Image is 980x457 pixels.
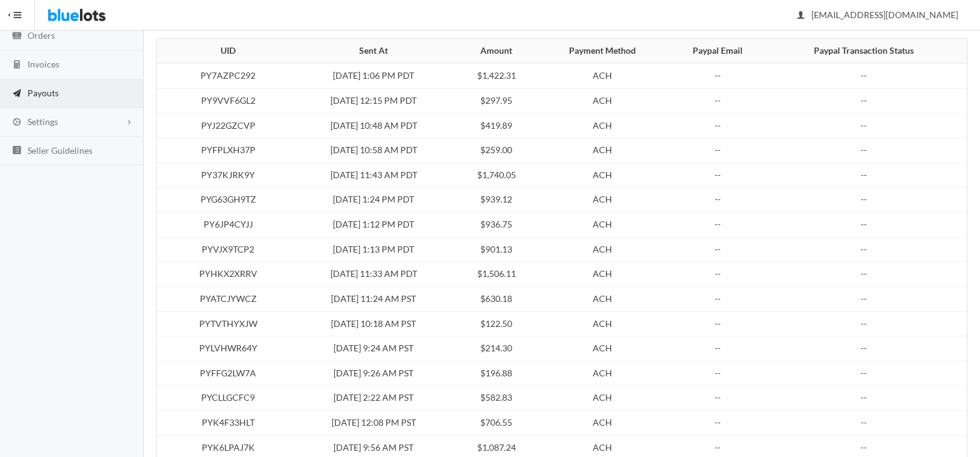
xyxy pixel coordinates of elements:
td: [DATE] 2:22 AM PST [292,386,455,411]
ion-icon: list box [11,145,23,157]
ion-icon: cog [11,117,23,129]
td: -- [667,163,768,188]
ion-icon: paper plane [11,88,23,100]
td: PY6JP4CYJJ [157,213,292,238]
td: PYTVTHYXJW [157,311,292,336]
span: Settings [27,116,58,127]
td: [DATE] 11:43 AM PDT [292,163,455,188]
td: -- [768,188,967,213]
td: ACH [538,163,668,188]
td: -- [768,138,967,163]
td: ACH [538,113,668,138]
th: Amount [455,39,538,64]
td: PYFPLXH37P [157,138,292,163]
td: -- [768,311,967,336]
td: ACH [538,63,668,88]
td: [DATE] 10:58 AM PDT [292,138,455,163]
td: -- [667,113,768,138]
td: PYATCJYWCZ [157,286,292,311]
td: -- [667,262,768,287]
td: [DATE] 12:15 PM PDT [292,89,455,114]
td: ACH [538,89,668,114]
td: $1,506.11 [455,262,538,287]
td: PY9VVF6GL2 [157,89,292,114]
td: PYVJX9TCP2 [157,237,292,262]
td: [DATE] 10:18 AM PST [292,311,455,336]
td: -- [667,138,768,163]
td: PYK4F33HLT [157,410,292,435]
td: -- [768,286,967,311]
td: [DATE] 9:26 AM PST [292,361,455,386]
td: PYJ22GZCVP [157,113,292,138]
td: -- [667,286,768,311]
th: Payment Method [538,39,668,64]
td: -- [667,311,768,336]
td: -- [768,63,967,88]
td: $936.75 [455,213,538,238]
td: [DATE] 11:33 AM PDT [292,262,455,287]
td: $939.12 [455,188,538,213]
span: Seller Guidelines [27,145,92,156]
span: Orders [27,30,55,41]
td: $214.30 [455,336,538,361]
td: ACH [538,410,668,435]
td: $1,422.31 [455,63,538,88]
td: ACH [538,188,668,213]
td: PYFFG2LW7A [157,361,292,386]
td: -- [768,237,967,262]
td: [DATE] 12:08 PM PST [292,410,455,435]
td: -- [667,63,768,88]
td: [DATE] 9:24 AM PST [292,336,455,361]
td: -- [768,336,967,361]
td: ACH [538,336,668,361]
td: -- [667,237,768,262]
td: -- [667,89,768,114]
td: [DATE] 1:06 PM PDT [292,63,455,88]
td: [DATE] 10:48 AM PDT [292,113,455,138]
td: ACH [538,213,668,238]
ion-icon: calculator [11,59,23,71]
ion-icon: person [794,10,807,22]
td: $297.95 [455,89,538,114]
td: -- [667,410,768,435]
td: PYHKX2XRRV [157,262,292,287]
td: PYCLLGCFC9 [157,386,292,411]
td: PYLVHWR64Y [157,336,292,361]
td: -- [768,361,967,386]
th: UID [157,39,292,64]
td: -- [667,386,768,411]
ion-icon: cash [11,31,23,43]
td: $630.18 [455,286,538,311]
td: -- [768,163,967,188]
td: -- [667,336,768,361]
td: [DATE] 11:24 AM PST [292,286,455,311]
td: $582.83 [455,386,538,411]
td: $196.88 [455,361,538,386]
td: $706.55 [455,410,538,435]
span: Invoices [27,59,59,69]
td: -- [667,213,768,238]
td: PYG63GH9TZ [157,188,292,213]
td: ACH [538,237,668,262]
td: $259.00 [455,138,538,163]
td: $419.89 [455,113,538,138]
span: [EMAIL_ADDRESS][DOMAIN_NAME] [798,9,958,20]
th: Paypal Email [667,39,768,64]
td: -- [667,361,768,386]
td: ACH [538,311,668,336]
td: PY37KJRK9Y [157,163,292,188]
td: -- [768,410,967,435]
td: -- [768,262,967,287]
td: [DATE] 1:12 PM PDT [292,213,455,238]
td: -- [768,213,967,238]
th: Sent At [292,39,455,64]
td: ACH [538,286,668,311]
td: [DATE] 1:24 PM PDT [292,188,455,213]
th: Paypal Transaction Status [768,39,967,64]
td: $901.13 [455,237,538,262]
td: -- [768,89,967,114]
td: -- [768,113,967,138]
td: $1,740.05 [455,163,538,188]
td: ACH [538,386,668,411]
td: PY7AZPC292 [157,63,292,88]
